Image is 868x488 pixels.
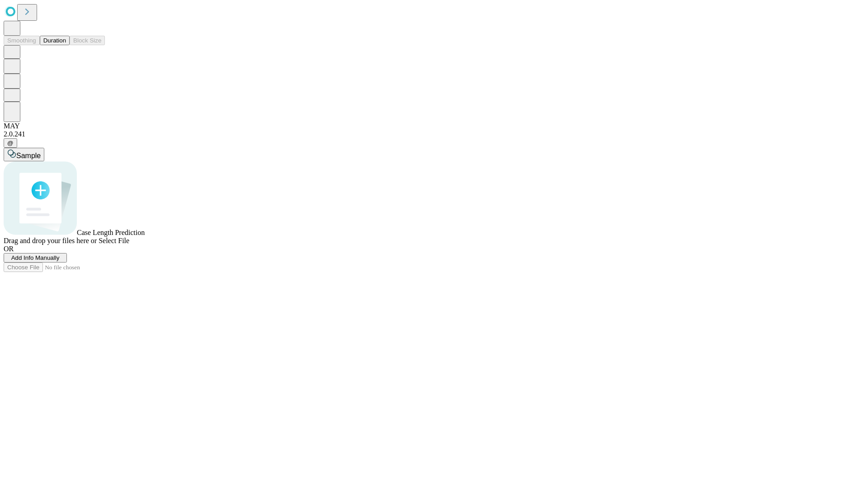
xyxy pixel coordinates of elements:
[4,148,44,161] button: Sample
[70,36,105,45] button: Block Size
[4,122,864,130] div: MAY
[11,254,60,261] span: Add Info Manually
[4,138,17,148] button: @
[7,140,14,146] span: @
[99,237,129,244] span: Select File
[40,36,70,45] button: Duration
[16,152,41,160] span: Sample
[4,130,864,138] div: 2.0.241
[4,253,67,263] button: Add Info Manually
[4,245,14,253] span: OR
[4,237,97,244] span: Drag and drop your files here or
[4,36,40,45] button: Smoothing
[77,229,145,236] span: Case Length Prediction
